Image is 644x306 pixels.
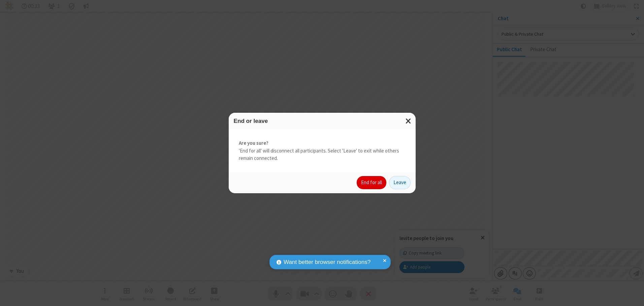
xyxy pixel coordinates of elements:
span: Want better browser notifications? [284,258,371,267]
button: Leave [389,176,411,190]
strong: Are you sure? [239,139,406,147]
button: Close modal [401,113,416,129]
div: 'End for all' will disconnect all participants. Select 'Leave' to exit while others remain connec... [229,129,416,172]
button: End for all [357,176,386,190]
h3: End or leave [234,118,411,124]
